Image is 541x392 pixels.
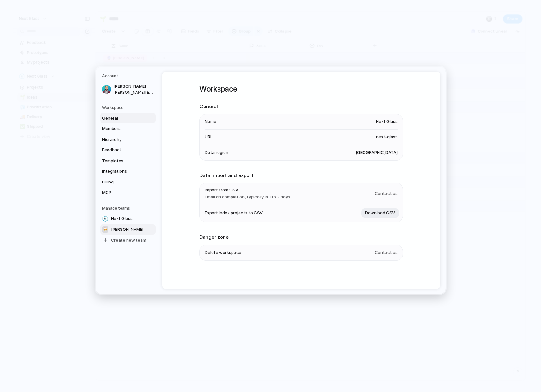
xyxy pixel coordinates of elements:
a: General [100,113,156,123]
h5: Account [102,73,156,79]
span: Name [205,119,216,125]
h5: Manage teams [102,205,156,211]
span: Members [102,126,143,132]
a: Templates [100,155,156,166]
span: [PERSON_NAME] [111,226,143,232]
span: [PERSON_NAME][EMAIL_ADDRESS][DOMAIN_NAME] [114,89,154,95]
span: URL [205,134,212,140]
span: Contact us [375,190,398,196]
a: Billing [100,177,156,187]
h2: Danger zone [199,234,403,241]
span: Contact us [375,249,398,256]
span: Integrations [102,168,143,175]
h2: General [199,103,403,110]
a: Create new team [100,235,156,245]
span: Delete workspace [205,249,241,256]
span: MCP [102,189,143,196]
a: Members [100,124,156,134]
span: Export Index projects to CSV [205,210,263,216]
span: Hierarchy [102,136,143,142]
a: Hierarchy [100,134,156,144]
div: 🍻 [102,226,108,232]
span: Next Glass [111,215,133,222]
span: Next Glass [376,119,398,125]
span: Download CSV [365,210,395,216]
a: 🍻[PERSON_NAME] [100,224,156,234]
span: [PERSON_NAME] [114,83,154,90]
span: [GEOGRAPHIC_DATA] [356,149,398,155]
a: [PERSON_NAME][PERSON_NAME][EMAIL_ADDRESS][DOMAIN_NAME] [100,81,156,97]
a: Next Glass [100,213,156,224]
span: Create new team [111,237,146,243]
a: MCP [100,188,156,198]
span: next-glass [376,134,398,140]
span: Templates [102,157,143,164]
span: Data region [205,149,228,155]
h1: Workspace [199,83,403,95]
span: Import from CSV [205,187,290,193]
h5: Workspace [102,105,156,110]
h2: Data import and export [199,172,403,179]
a: Integrations [100,166,156,176]
button: Download CSV [361,208,399,218]
span: Feedback [102,147,143,153]
span: General [102,115,143,121]
span: Email on completion, typically in 1 to 2 days [205,194,290,200]
span: Billing [102,179,143,185]
a: Feedback [100,145,156,155]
